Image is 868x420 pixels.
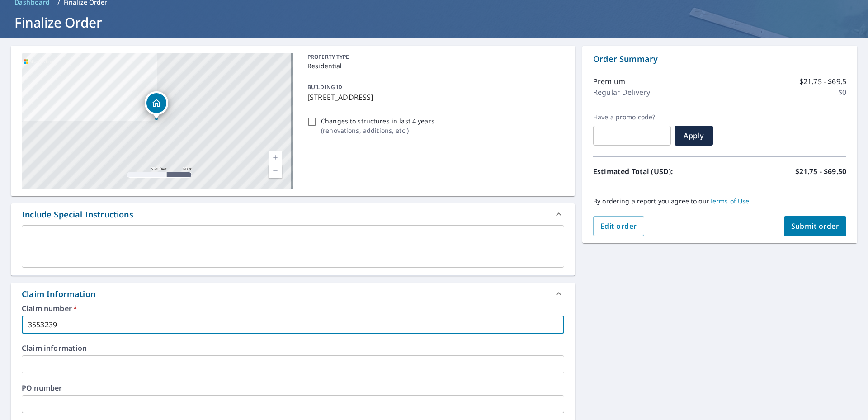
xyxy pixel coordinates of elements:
p: ( renovations, additions, etc. ) [321,126,434,135]
label: Claim number [22,305,564,312]
p: Regular Delivery [593,87,650,98]
span: Edit order [600,221,637,231]
div: Include Special Instructions [11,203,575,225]
p: [STREET_ADDRESS] [307,92,561,103]
span: Apply [682,131,706,141]
a: Terms of Use [709,197,750,205]
label: Have a promo code? [593,113,671,121]
button: Submit order [784,216,847,236]
button: Edit order [593,216,644,236]
a: Current Level 17, Zoom Out [269,164,282,178]
p: Residential [307,61,561,71]
h1: Finalize Order [11,13,857,32]
div: Dropped pin, building 1, Residential property, 530 W Grace St Old Forge, PA 18518 [145,91,168,119]
p: Estimated Total (USD): [593,166,720,177]
div: Include Special Instructions [22,208,133,221]
p: PROPERTY TYPE [307,53,561,61]
p: Order Summary [593,53,846,65]
span: Submit order [791,221,840,231]
label: PO number [22,384,564,392]
div: Claim Information [22,288,95,300]
p: $21.75 - $69.50 [795,166,846,177]
a: Current Level 17, Zoom In [269,151,282,164]
p: $21.75 - $69.5 [799,76,846,87]
p: $0 [838,87,846,98]
p: Changes to structures in last 4 years [321,116,434,126]
p: Premium [593,76,625,87]
label: Claim information [22,344,564,352]
p: BUILDING ID [307,83,342,91]
button: Apply [675,126,713,146]
p: By ordering a report you agree to our [593,197,846,205]
div: Claim Information [11,283,575,305]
